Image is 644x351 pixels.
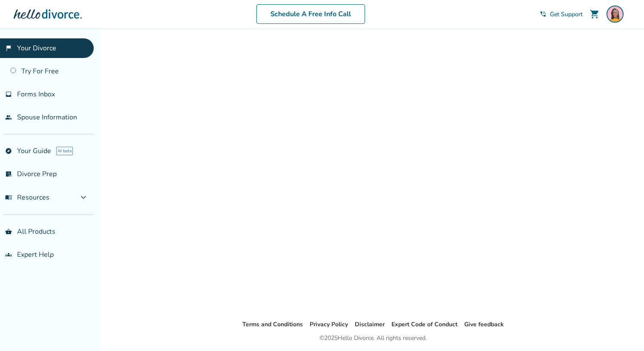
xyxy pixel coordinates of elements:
[5,251,12,258] span: groups
[5,171,12,177] span: list_alt_check
[550,10,583,18] span: Get Support
[56,147,73,155] span: AI beta
[391,320,457,328] a: Expert Code of Conduct
[589,9,600,19] span: shopping_cart
[540,10,583,18] a: phone_in_talkGet Support
[5,91,12,98] span: inbox
[5,193,49,202] span: Resources
[5,228,12,235] span: shopping_basket
[540,11,546,17] span: phone_in_talk
[5,45,12,52] span: flag_2
[5,114,12,121] span: people
[355,319,385,330] li: Disclaimer
[17,90,55,99] span: Forms Inbox
[256,4,365,24] a: Schedule A Free Info Call
[5,148,12,154] span: explore
[319,333,427,343] div: © 2025 Hello Divorce. All rights reserved.
[242,320,303,328] a: Terms and Conditions
[310,320,348,328] a: Privacy Policy
[78,192,89,203] span: expand_more
[5,194,12,201] span: menu_book
[464,319,504,330] li: Give feedback
[607,6,624,23] img: Jazmyne Williams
